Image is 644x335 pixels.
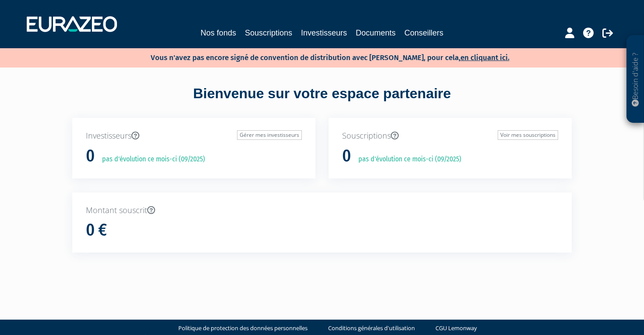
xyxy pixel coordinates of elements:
[404,27,443,39] a: Conseillers
[27,16,117,32] img: 1732889491-logotype_eurazeo_blanc_rvb.png
[86,221,107,239] h1: 0 €
[245,27,292,39] a: Souscriptions
[86,205,558,216] p: Montant souscrit
[342,130,558,142] p: Souscriptions
[301,27,347,39] a: Investisseurs
[86,130,302,142] p: Investisseurs
[237,130,302,140] a: Gérer mes investisseurs
[328,324,415,332] a: Conditions générales d'utilisation
[356,27,396,39] a: Documents
[125,50,510,63] p: Vous n'avez pas encore signé de convention de distribution avec [PERSON_NAME], pour cela,
[201,27,236,39] a: Nos fonds
[460,53,510,62] a: en cliquant ici.
[66,84,578,118] div: Bienvenue sur votre espace partenaire
[630,40,640,119] p: Besoin d'aide ?
[342,147,351,165] h1: 0
[178,324,308,332] a: Politique de protection des données personnelles
[352,154,461,164] p: pas d'évolution ce mois-ci (09/2025)
[435,324,477,332] a: CGU Lemonway
[86,147,95,165] h1: 0
[96,154,205,164] p: pas d'évolution ce mois-ci (09/2025)
[498,130,558,140] a: Voir mes souscriptions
